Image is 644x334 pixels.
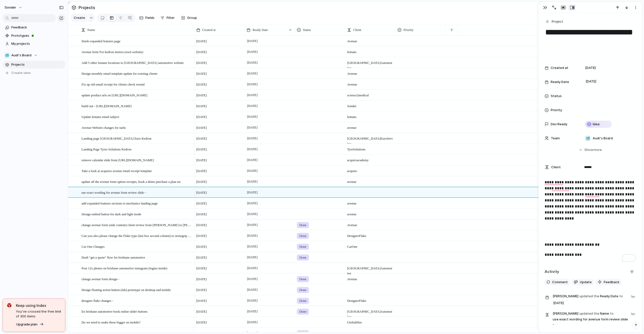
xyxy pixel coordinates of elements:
[87,27,95,32] span: Name
[196,169,207,174] span: [DATE]
[604,280,619,285] span: Feedback
[610,311,614,316] span: to
[579,294,599,299] span: updated the
[3,32,65,39] a: Prototypes
[551,94,562,99] span: Status
[82,168,152,174] span: Take a look at acqurios avenue email receipt template
[619,294,623,299] span: to
[246,157,259,163] span: [DATE]
[82,38,120,44] span: finish expanded features page
[82,287,171,293] span: Design floating action button (fab) prototype on desktop and mobile
[196,190,207,195] span: [DATE]
[196,201,207,206] span: [DATE]
[196,277,207,282] span: [DATE]
[158,14,177,22] button: Filter
[253,27,268,32] span: Ready Date
[5,5,16,10] span: sonder
[353,27,361,32] span: Client
[145,15,154,20] span: Fields
[345,122,395,130] span: avenue
[345,231,395,238] span: Designer Flake
[553,294,578,299] span: [PERSON_NAME]
[584,147,593,152] span: Show
[82,189,146,195] span: use exact wording for avenue form review slide -
[196,266,207,271] span: [DATE]
[593,122,599,127] span: Idea
[246,114,259,120] span: [DATE]
[196,60,207,65] span: [DATE]
[16,303,61,308] span: Keep using Index
[246,308,259,314] span: [DATE]
[631,293,636,299] span: 1m
[82,243,105,249] span: Car One Changes
[3,40,65,48] a: My projects
[345,68,395,76] span: Avenue
[345,101,395,109] span: Sonder
[345,317,395,325] span: Global Hire
[3,52,65,59] button: 🥶Audi's Board
[345,58,395,70] span: [GEOGRAPHIC_DATA] Automotive
[246,81,259,87] span: [DATE]
[196,93,207,98] span: [DATE]
[196,212,207,217] span: [DATE]
[345,166,395,174] span: acqurio
[553,293,628,307] span: Ready Date
[594,147,602,152] span: more
[345,79,395,87] span: Avenue
[345,241,395,249] span: Car One
[11,70,31,75] span: Create view
[345,306,395,319] span: [GEOGRAPHIC_DATA] Automotive
[551,108,562,113] span: Priority
[545,145,636,154] button: Showmore
[196,287,207,293] span: [DATE]
[299,309,306,314] span: Done
[552,300,565,306] span: [DATE]
[345,209,395,217] span: avenue
[246,243,259,249] span: [DATE]
[5,53,10,58] div: 🥶
[551,79,569,85] span: Ready Date
[345,112,395,119] span: lemans
[631,311,636,317] span: 1m
[82,92,147,98] span: update product urls on [URL][DOMAIN_NAME]
[196,298,207,303] span: [DATE]
[82,114,119,119] span: Update lemans email subject
[3,69,65,77] button: Create view
[551,165,561,170] span: Client
[345,144,395,152] span: Tyre Solutions
[196,50,207,55] span: [DATE]
[545,279,570,285] button: Comment
[345,296,395,303] span: Designer Flake
[11,25,64,30] span: Feedback
[345,263,395,276] span: [GEOGRAPHIC_DATA] Automotive
[196,233,207,238] span: [DATE]
[303,27,311,32] span: Status
[82,200,158,206] span: add expanded features sections to mechanics landing page
[82,179,181,184] span: update all the avenue form option receipts, book a demo purchase a plan etc
[82,319,141,325] span: Do we need to make these bigger on mobile?
[196,244,207,249] span: [DATE]
[579,311,599,316] span: updated the
[246,265,259,271] span: [DATE]
[299,233,306,238] span: Done
[345,47,395,55] span: lemans
[77,3,96,12] span: Projects
[572,279,594,285] button: Update
[246,200,259,206] span: [DATE]
[179,14,199,22] button: Group
[246,189,259,195] span: [DATE]
[299,223,306,228] span: Done
[545,179,636,262] div: To enrich screen reader interactions, please activate Accessibility in Grammarly extension settings
[544,18,565,25] button: Project
[71,14,88,22] button: Create
[246,319,259,325] span: [DATE]
[82,308,147,314] span: fix brisbane automotive book online slider buttons
[585,65,596,70] span: [DATE]
[551,136,560,141] span: Team
[246,103,259,109] span: [DATE]
[545,269,559,275] h2: Activity
[345,90,395,98] span: science 2 medical
[82,135,151,141] span: Landing page [GEOGRAPHIC_DATA] Euro Kedron
[246,222,259,228] span: [DATE]
[167,15,175,20] span: Filter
